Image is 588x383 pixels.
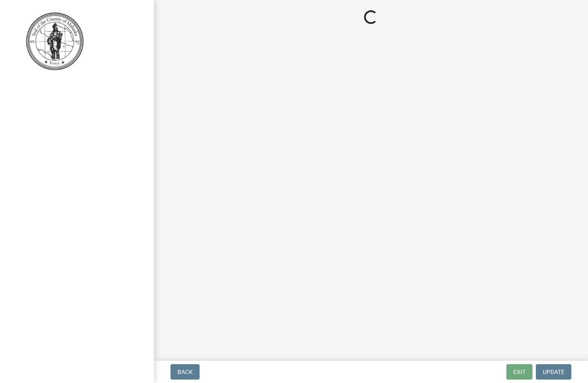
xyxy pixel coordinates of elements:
img: Mahaska County, Iowa [17,9,93,73]
button: Back [171,364,200,380]
button: Update [536,364,571,380]
span: Back [177,368,193,375]
span: Update [543,368,564,375]
button: Exit [506,364,532,380]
